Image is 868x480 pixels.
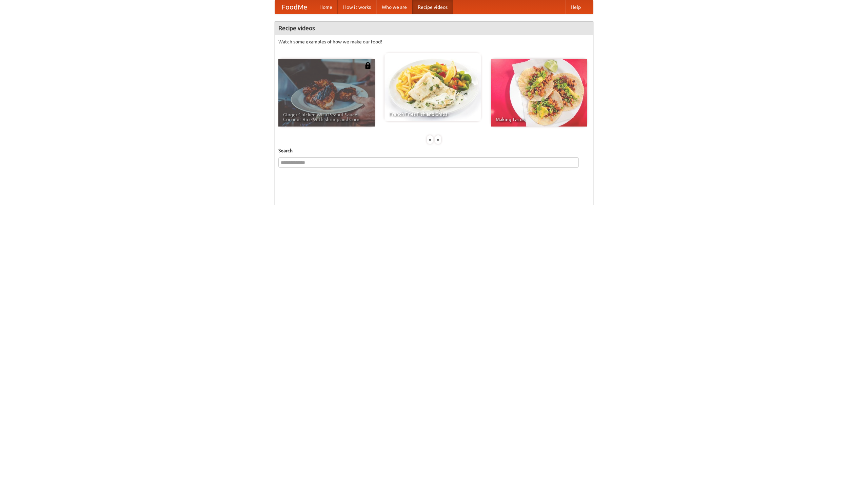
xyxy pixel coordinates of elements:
span: French Fries Fish and Chips [389,112,476,116]
div: « [427,135,433,144]
img: 483408.png [364,62,371,69]
h5: Search [278,147,590,154]
div: » [435,135,441,144]
a: Making Tacos [491,59,587,127]
a: Recipe videos [412,0,453,14]
a: French Fries Fish and Chips [384,53,481,121]
a: Home [314,0,338,14]
a: FoodMe [275,0,314,14]
a: How it works [338,0,376,14]
a: Help [565,0,586,14]
a: Who we are [376,0,412,14]
p: Watch some examples of how we make our food! [278,38,590,45]
h4: Recipe videos [275,21,593,35]
span: Making Tacos [496,117,583,122]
